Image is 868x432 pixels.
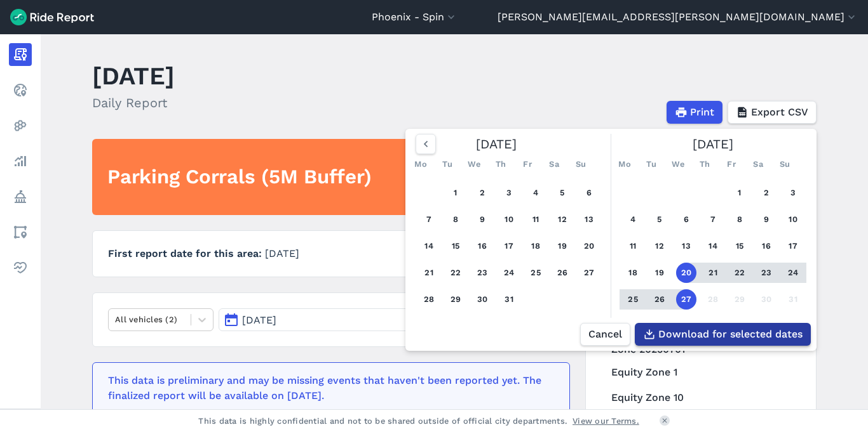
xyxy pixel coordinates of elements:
button: 29 [729,289,750,310]
span: Print [690,105,714,120]
button: 29 [445,289,466,310]
button: 19 [552,236,573,256]
div: [DATE] [614,134,811,154]
button: 23 [472,263,492,283]
span: [DATE] [265,247,299,259]
img: Ride Report [10,9,94,25]
a: Realtime [9,79,32,101]
div: Tu [437,154,458,174]
button: 27 [676,289,696,310]
button: 1 [445,183,466,203]
button: 13 [579,209,599,230]
button: 7 [419,209,439,230]
button: Download for selected dates [635,323,811,346]
span: [DATE] [242,314,276,326]
div: Tu [641,154,661,174]
button: 30 [756,289,776,310]
button: 27 [579,263,599,283]
button: 8 [445,209,466,230]
button: 10 [783,209,803,230]
button: 2 [472,183,492,203]
button: 17 [499,236,519,256]
button: 15 [729,236,750,256]
button: 5 [552,183,573,203]
div: Th [491,154,511,174]
button: 6 [676,209,696,230]
button: 4 [623,209,643,230]
button: 24 [783,263,803,283]
button: 1 [729,183,750,203]
div: This data is preliminary and may be missing events that haven't been reported yet. The finalized ... [108,373,546,403]
div: Sa [748,154,768,174]
button: 16 [472,236,492,256]
div: Fr [517,154,538,174]
button: 7 [703,209,723,230]
button: 11 [623,236,643,256]
button: Export CSV [728,101,817,124]
h2: Parking Corrals (5M Buffer) [107,163,371,191]
a: Policy [9,185,32,208]
button: 15 [445,236,466,256]
button: 11 [526,209,546,230]
div: Fr [721,154,742,174]
button: Print [667,101,722,124]
h1: [DATE] [92,58,175,93]
button: 21 [703,263,723,283]
button: 17 [783,236,803,256]
a: Equity Zone 1 [604,360,801,385]
div: Mo [410,154,431,174]
button: 23 [756,263,776,283]
a: Areas [9,221,32,244]
div: We [668,154,688,174]
button: 28 [703,289,723,310]
button: 12 [649,236,670,256]
button: 9 [472,209,492,230]
a: Heatmaps [9,114,32,137]
a: View our Terms. [573,415,639,427]
div: Th [695,154,715,174]
button: Phoenix - Spin [372,10,458,25]
button: 31 [783,289,803,310]
div: Sa [544,154,564,174]
div: Su [775,154,795,174]
button: 19 [649,263,670,283]
button: 10 [499,209,519,230]
button: 4 [526,183,546,203]
button: 28 [419,289,439,310]
button: 26 [649,289,670,310]
button: [PERSON_NAME][EMAIL_ADDRESS][PERSON_NAME][DOMAIN_NAME] [498,10,858,25]
button: 26 [552,263,573,283]
button: 21 [419,263,439,283]
button: 20 [676,263,696,283]
button: 24 [499,263,519,283]
a: Equity Zone 10 [604,385,801,410]
button: 13 [676,236,696,256]
span: First report date for this area [108,247,265,259]
button: 3 [783,183,803,203]
button: 25 [526,263,546,283]
a: Analyze [9,150,32,173]
span: Cancel [588,327,622,342]
button: 2 [756,183,776,203]
button: Cancel [580,323,630,346]
button: 8 [729,209,750,230]
button: 14 [419,236,439,256]
button: 16 [756,236,776,256]
button: 3 [499,183,519,203]
a: Report [9,43,32,66]
button: 18 [623,263,643,283]
button: 25 [623,289,643,310]
h2: Daily Report [92,93,175,112]
button: [DATE] [219,308,442,331]
button: 5 [649,209,670,230]
button: 31 [499,289,519,310]
div: We [464,154,484,174]
div: Su [571,154,591,174]
button: 18 [526,236,546,256]
button: 6 [579,183,599,203]
div: [DATE] [410,134,607,154]
button: 30 [472,289,492,310]
a: Health [9,256,32,279]
button: 20 [579,236,599,256]
span: Download for selected dates [658,327,803,342]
